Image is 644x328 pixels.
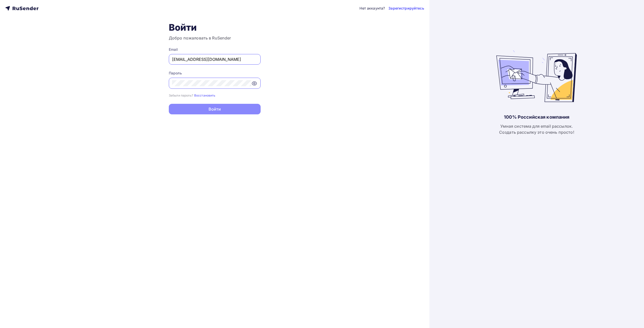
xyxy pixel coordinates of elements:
[194,93,216,97] small: Восстановить
[194,93,216,97] a: Восстановить
[169,35,261,41] h3: Добро пожаловать в RuSender
[172,56,257,62] input: Укажите свой email
[169,104,261,114] button: Войти
[169,93,193,97] small: Забыли пароль?
[359,6,385,11] div: Нет аккаунта?
[388,6,424,11] a: Зарегистрируйтесь
[169,47,261,52] div: Email
[169,22,261,33] h1: Войти
[499,123,574,135] div: Умная система для email рассылок. Создать рассылку это очень просто!
[169,71,261,76] div: Пароль
[504,114,569,120] div: 100% Российская компания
